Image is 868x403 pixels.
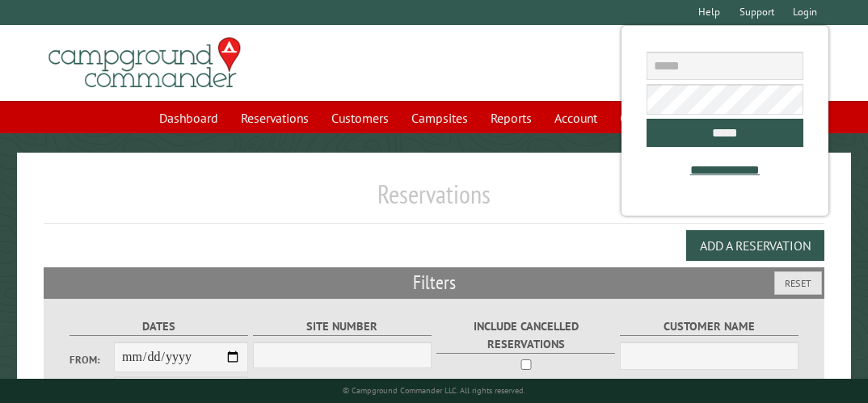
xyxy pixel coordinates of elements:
label: Dates [70,317,248,336]
button: Add a Reservation [686,230,824,261]
h1: Reservations [44,178,825,223]
a: Reports [481,103,541,133]
a: Campsites [402,103,478,133]
label: Include Cancelled Reservations [436,317,615,353]
a: Account [545,103,607,133]
a: Communications [610,103,719,133]
label: From: [70,352,114,367]
button: Reset [774,271,822,295]
a: Reservations [231,103,318,133]
label: Customer Name [620,317,798,336]
a: Customers [322,103,398,133]
label: Site Number [253,317,432,336]
small: © Campground Commander LLC. All rights reserved. [343,385,525,396]
h2: Filters [44,267,825,298]
a: Dashboard [150,103,228,133]
img: Campground Commander [44,31,246,94]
